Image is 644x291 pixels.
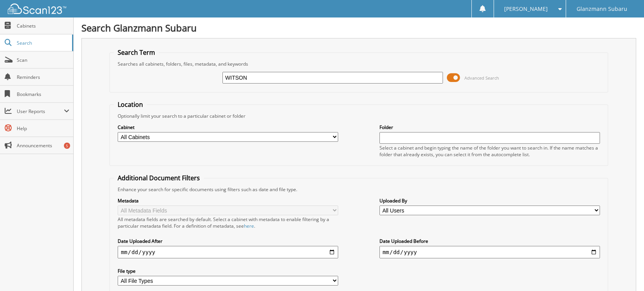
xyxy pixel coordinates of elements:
[118,268,338,274] label: File type
[17,108,64,115] span: User Reports
[118,124,338,131] label: Cabinet
[379,197,600,204] label: Uploaded By
[17,91,69,98] span: Bookmarks
[17,125,69,132] span: Help
[81,21,636,34] h1: Search Glanzmann Subaru
[379,246,600,258] input: end
[114,61,604,67] div: Searches all cabinets, folders, files, metadata, and keywords
[114,113,604,119] div: Optionally limit your search to a particular cabinet or folder
[379,238,600,244] label: Date Uploaded Before
[64,143,70,149] div: 5
[17,23,69,29] span: Cabinets
[118,216,338,229] div: All metadata fields are searched by default. Select a cabinet with metadata to enable filtering b...
[464,75,499,81] span: Advanced Search
[504,7,548,11] span: [PERSON_NAME]
[379,124,600,131] label: Folder
[114,48,159,57] legend: Search Term
[118,238,338,244] label: Date Uploaded After
[577,7,627,11] span: Glanzmann Subaru
[17,74,69,80] span: Reminders
[244,223,254,229] a: here
[114,100,147,109] legend: Location
[17,40,68,46] span: Search
[8,3,66,14] img: scan123-logo-white.svg
[118,197,338,204] label: Metadata
[379,145,600,158] div: Select a cabinet and begin typing the name of the folder you want to search in. If the name match...
[114,186,604,193] div: Enhance your search for specific documents using filters such as date and file type.
[17,142,69,149] span: Announcements
[17,57,69,63] span: Scan
[114,174,204,182] legend: Additional Document Filters
[118,246,338,258] input: start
